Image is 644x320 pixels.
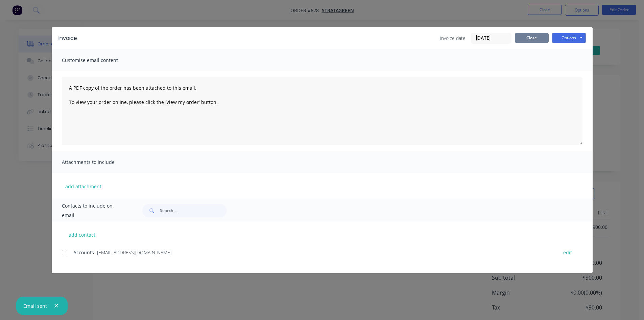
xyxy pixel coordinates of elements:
button: add attachment [62,181,105,191]
div: Invoice [58,34,77,42]
span: Customise email content [62,56,136,65]
textarea: A PDF copy of the order has been attached to this email. To view your order online, please click ... [62,77,582,145]
input: Search... [160,204,227,217]
button: add contact [62,230,102,240]
span: Accounts [73,249,94,256]
button: Close [515,33,549,43]
span: - [EMAIL_ADDRESS][DOMAIN_NAME] [94,249,171,256]
span: Attachments to include [62,157,136,167]
button: edit [559,248,576,257]
span: Invoice date [440,35,466,42]
div: Email sent [23,302,47,310]
button: Options [552,33,586,43]
span: Contacts to include on email [62,201,126,220]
